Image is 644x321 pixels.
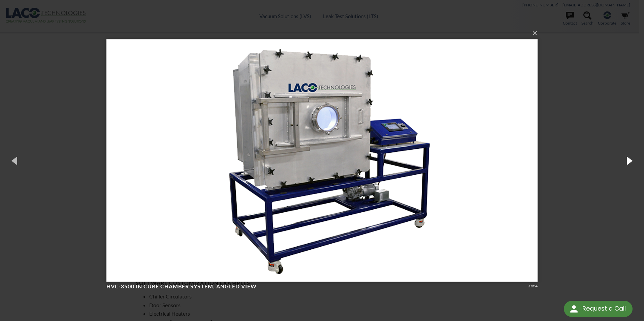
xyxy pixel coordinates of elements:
[108,26,540,41] button: ×
[106,26,538,295] img: HVC-3500 in Cube Chamber System, angled view
[528,283,538,289] div: 3 of 4
[106,283,525,290] h4: HVC-3500 in Cube Chamber System, angled view
[564,301,633,317] div: Request a Call
[569,304,579,314] img: round button
[614,142,644,179] button: Next (Right arrow key)
[582,301,626,316] div: Request a Call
